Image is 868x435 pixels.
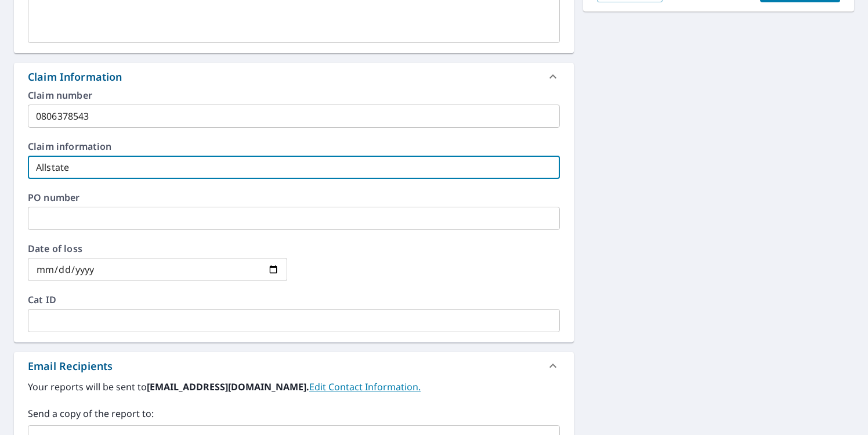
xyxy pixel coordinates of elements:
label: Your reports will be sent to [28,380,560,394]
label: Cat ID [28,295,560,304]
label: PO number [28,193,560,202]
label: Claim information [28,142,560,151]
a: EditContactInfo [309,380,421,393]
label: Date of loss [28,244,287,253]
label: Send a copy of the report to: [28,407,560,420]
div: Email Recipients [28,358,113,374]
div: Claim Information [14,63,574,91]
label: Claim number [28,91,560,100]
div: Claim Information [28,69,122,85]
div: Email Recipients [14,352,574,380]
b: [EMAIL_ADDRESS][DOMAIN_NAME]. [147,380,309,393]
